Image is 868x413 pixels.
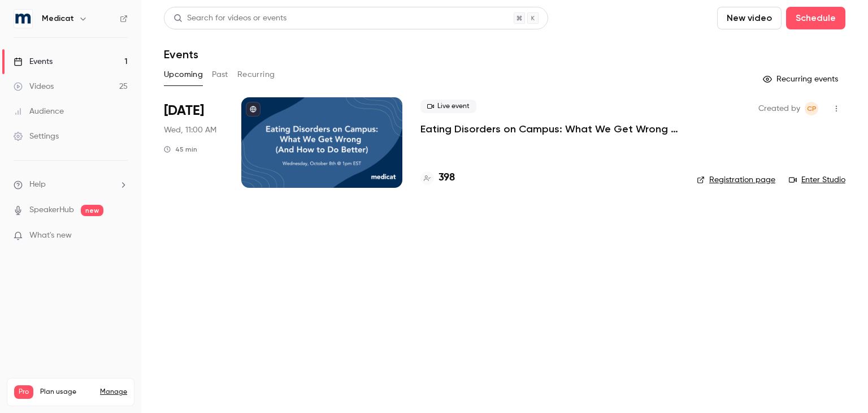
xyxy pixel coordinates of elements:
[14,56,53,67] div: Events
[164,66,203,84] button: Upcoming
[164,145,197,154] div: 45 min
[697,174,775,186] a: Registration page
[14,179,128,191] li: help-dropdown-opener
[789,174,845,186] a: Enter Studio
[14,106,64,117] div: Audience
[807,102,817,115] span: CP
[805,102,818,115] span: Claire Powell
[173,12,287,24] div: Search for videos or events
[786,7,845,29] button: Schedule
[40,388,93,397] span: Plan usage
[100,388,127,397] a: Manage
[164,124,216,136] span: Wed, 11:00 AM
[758,102,800,115] span: Created by
[439,170,455,186] h4: 398
[14,81,54,92] div: Videos
[420,170,455,186] a: 398
[81,205,103,216] span: new
[212,66,228,84] button: Past
[29,179,46,191] span: Help
[14,131,59,142] div: Settings
[717,7,782,29] button: New video
[420,122,679,136] a: Eating Disorders on Campus: What We Get Wrong (And How to Do Better)
[420,100,476,113] span: Live event
[29,204,74,216] a: SpeakerHub
[164,97,223,188] div: Oct 8 Wed, 1:00 PM (America/New York)
[164,102,204,120] span: [DATE]
[14,10,32,28] img: Medicat
[758,70,845,88] button: Recurring events
[42,13,74,24] h6: Medicat
[14,385,33,399] span: Pro
[237,66,275,84] button: Recurring
[29,230,72,242] span: What's new
[164,48,198,61] h1: Events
